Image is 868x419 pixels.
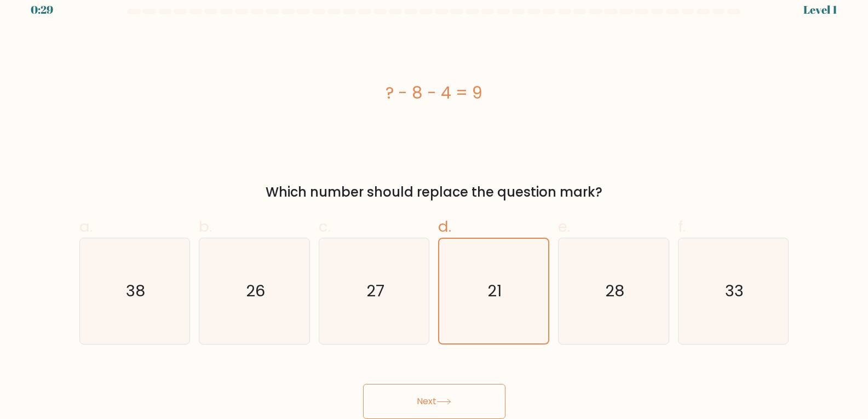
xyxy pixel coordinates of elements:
[319,216,331,237] span: c.
[246,280,265,302] text: 26
[438,216,451,237] span: d.
[126,280,145,302] text: 38
[79,216,93,237] span: a.
[199,216,212,237] span: b.
[488,280,502,302] text: 21
[558,216,570,237] span: e.
[678,216,686,237] span: f.
[366,280,384,302] text: 27
[803,2,837,18] div: Level 1
[86,182,783,202] div: Which number should replace the question mark?
[725,280,744,302] text: 33
[363,384,505,419] button: Next
[31,2,53,18] div: 0:29
[79,81,789,105] div: ? - 8 - 4 = 9
[605,280,624,302] text: 28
